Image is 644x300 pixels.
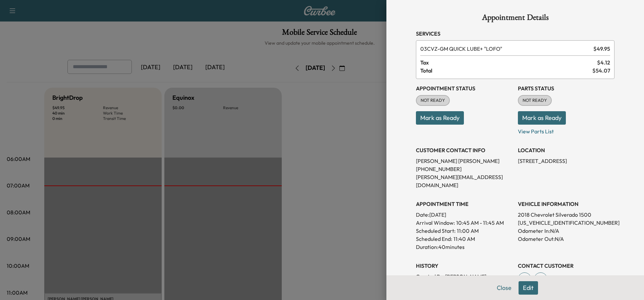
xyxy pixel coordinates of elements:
[416,111,464,125] button: Mark as Ready
[492,281,516,295] button: Close
[416,146,513,154] h3: CUSTOMER CONTACT INFO
[416,262,513,270] h3: History
[416,84,513,92] h3: Appointment Status
[416,211,513,219] p: Date: [DATE]
[519,281,538,295] button: Edit
[519,97,551,104] span: NOT READY
[416,235,452,243] p: Scheduled End:
[597,58,610,67] span: $ 4.12
[518,227,614,235] p: Odometer In: N/A
[416,200,513,208] h3: APPOINTMENT TIME
[457,227,479,235] p: 11:00 AM
[518,219,614,227] p: [US_VEHICLE_IDENTIFICATION_NUMBER]
[456,219,504,227] span: 10:45 AM - 11:45 AM
[416,243,513,251] p: Duration: 40 minutes
[518,111,566,125] button: Mark as Ready
[518,125,614,135] p: View Parts List
[416,227,455,235] p: Scheduled Start:
[453,235,475,243] p: 11:40 AM
[416,165,513,173] p: [PHONE_NUMBER]
[592,67,610,75] span: $ 54.07
[518,262,614,270] h3: CONTACT CUSTOMER
[518,146,614,154] h3: LOCATION
[420,45,591,53] span: GM QUICK LUBE+ "LOFO"
[518,200,614,208] h3: VEHICLE INFORMATION
[416,13,614,24] h1: Appointment Details
[416,173,513,189] p: [PERSON_NAME][EMAIL_ADDRESS][DOMAIN_NAME]
[416,219,513,227] p: Arrival Window:
[518,84,614,92] h3: Parts Status
[417,97,449,104] span: NOT READY
[420,58,597,67] span: Tax
[518,211,614,219] p: 2018 Chevrolet Silverado 1500
[416,30,614,38] h3: Services
[518,157,614,165] p: [STREET_ADDRESS]
[420,67,592,75] span: Total
[416,157,513,165] p: [PERSON_NAME] [PERSON_NAME]
[416,272,513,281] p: Created By : [PERSON_NAME]
[518,235,614,243] p: Odometer Out: N/A
[593,45,610,53] span: $ 49.95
